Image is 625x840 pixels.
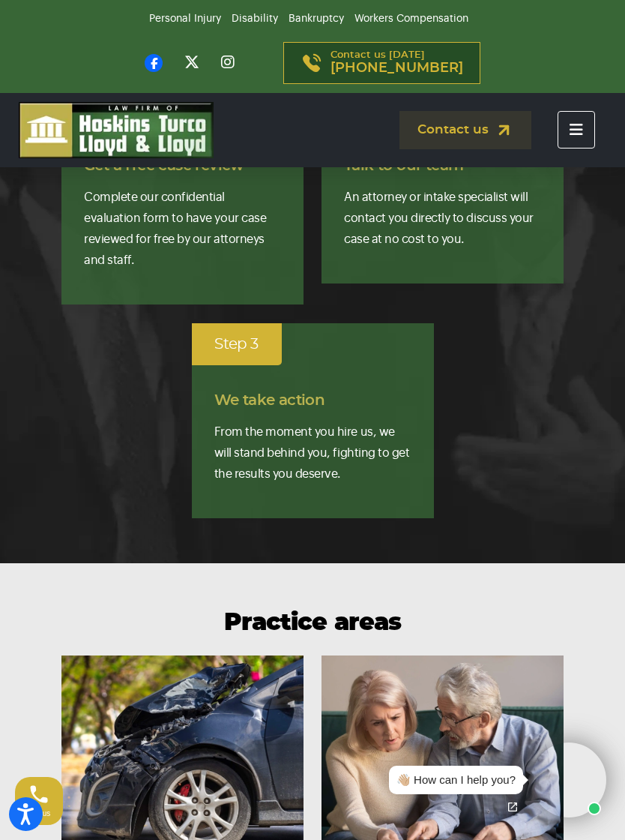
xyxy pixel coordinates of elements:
a: Contact us [399,111,531,149]
img: logo [19,102,214,158]
button: Toggle navigation [558,111,595,148]
h4: We take action [214,391,411,410]
p: Contact us [DATE] [330,50,463,76]
a: Bankruptcy [289,13,344,24]
a: Open chat [497,791,528,823]
p: Complete our confidential evaluation form to have your case reviewed for free by our attorneys an... [84,187,281,271]
div: Step 3 [192,323,282,365]
a: Workers Compensation [354,13,468,24]
p: From the moment you hire us, we will stand behind you, fighting to get the results you deserve. [214,421,411,484]
a: Contact us [DATE][PHONE_NUMBER] [283,42,480,84]
h2: Practice areas [61,608,564,637]
div: 👋🏼 How can I help you? [396,772,516,789]
a: Disability [232,13,278,24]
p: An attorney or intake specialist will contact you directly to discuss your case at no cost to you. [344,187,541,250]
span: [PHONE_NUMBER] [330,61,463,76]
a: Personal Injury [149,13,221,24]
